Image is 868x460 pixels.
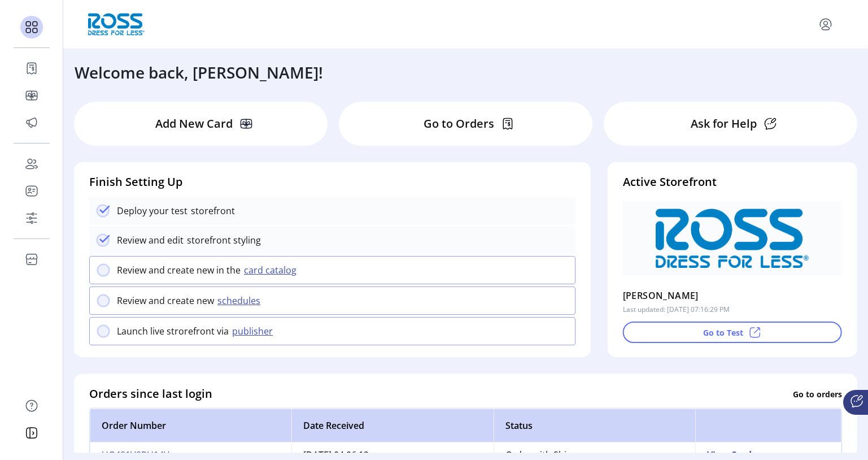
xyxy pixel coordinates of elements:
p: Last updated: [DATE] 07:16:29 PM [623,305,730,315]
h4: Finish Setting Up [89,173,575,190]
p: storefront styling [184,233,261,247]
p: Review and edit [117,233,184,247]
p: storefront [187,204,235,218]
p: Deploy your test [117,204,187,218]
button: publisher [229,324,280,338]
p: Go to Orders [424,115,494,132]
th: Date Received [291,409,493,442]
img: logo [86,11,147,38]
p: Launch live strorefront via [117,324,229,338]
button: Go to Test [623,322,842,343]
button: menu [817,15,835,33]
th: Order Number [90,409,291,442]
h4: Orders since last login [89,385,212,402]
button: schedules [214,294,267,307]
th: Status [494,409,695,442]
p: Add New Card [155,115,233,132]
button: card catalog [241,263,303,277]
h3: Welcome back, [PERSON_NAME]! [75,60,323,84]
p: [PERSON_NAME] [623,287,699,305]
h4: Active Storefront [623,173,842,190]
p: Go to orders [793,388,842,400]
p: Review and create new in the [117,263,241,277]
p: Review and create new [117,294,214,307]
p: Ask for Help [691,115,757,132]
